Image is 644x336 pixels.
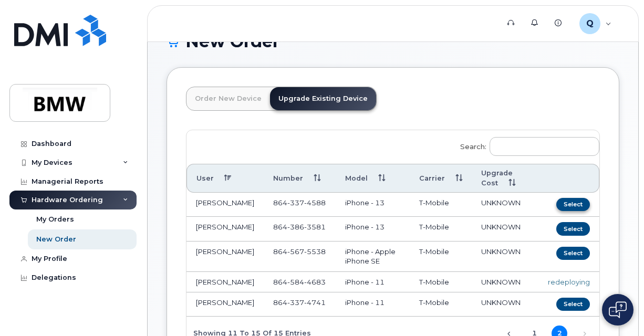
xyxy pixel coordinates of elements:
[410,193,472,217] td: T-Mobile
[490,137,599,156] input: Search:
[273,247,326,256] span: 864
[410,272,472,293] td: T-Mobile
[304,247,326,256] span: 5538
[287,198,304,207] span: 337
[410,292,472,317] td: T-Mobile
[186,217,264,241] td: [PERSON_NAME]
[410,241,472,272] td: T-Mobile
[472,164,538,193] th: Upgrade Cost: activate to sort column ascending
[304,223,326,231] span: 3581
[336,164,410,193] th: Model: activate to sort column ascending
[273,223,326,231] span: 864
[186,164,264,193] th: User: activate to sort column descending
[481,298,521,307] span: UNKNOWN
[287,298,304,307] span: 337
[609,301,627,318] img: Open chat
[548,277,590,287] div: redeploying
[270,87,376,110] a: Upgrade Existing Device
[336,217,410,241] td: iPhone - 13
[481,198,521,207] span: UNKNOWN
[186,241,264,272] td: [PERSON_NAME]
[186,193,264,217] td: [PERSON_NAME]
[481,278,521,286] span: UNKNOWN
[273,298,326,307] span: 864
[287,278,304,286] span: 584
[556,222,590,235] button: Select
[186,87,270,110] a: Order New Device
[556,298,590,311] button: Select
[586,17,594,30] span: Q
[304,298,326,307] span: 4741
[453,130,599,160] label: Search:
[481,247,521,256] span: UNKNOWN
[410,164,472,193] th: Carrier: activate to sort column ascending
[556,198,590,211] button: Select
[336,193,410,217] td: iPhone - 13
[273,278,326,286] span: 864
[186,292,264,317] td: [PERSON_NAME]
[264,164,336,193] th: Number: activate to sort column ascending
[287,223,304,231] span: 386
[287,247,304,256] span: 567
[304,198,326,207] span: 4588
[410,217,472,241] td: T-Mobile
[481,223,521,231] span: UNKNOWN
[304,278,326,286] span: 4683
[336,272,410,293] td: iPhone - 11
[336,292,410,317] td: iPhone - 11
[336,241,410,272] td: iPhone - Apple iPhone SE
[556,247,590,260] button: Select
[572,13,619,34] div: QT49953
[186,272,264,293] td: [PERSON_NAME]
[273,198,326,207] span: 864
